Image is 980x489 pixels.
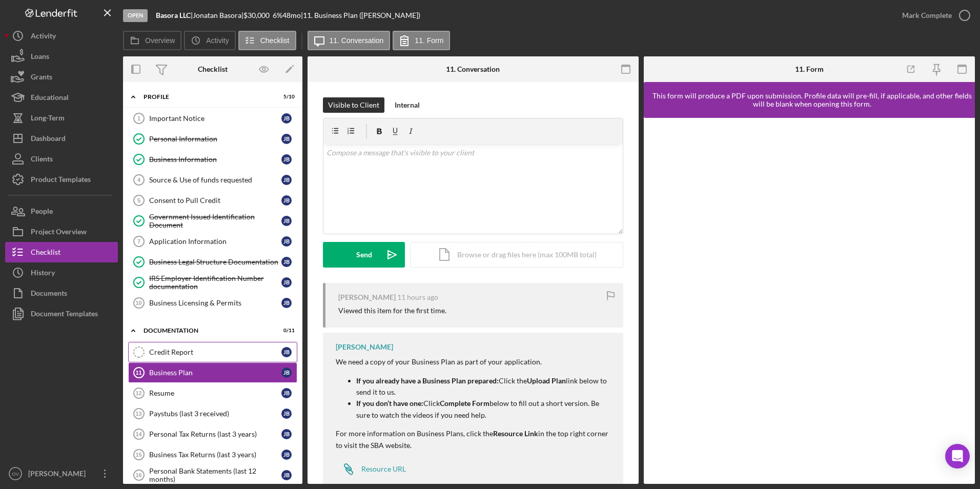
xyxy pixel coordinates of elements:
label: Activity [206,36,229,45]
a: 13Paystubs (last 3 received)JB [128,403,297,424]
div: | 11. Business Plan ([PERSON_NAME]) [301,11,420,19]
div: J B [281,347,292,357]
div: 11. Form [795,65,824,73]
div: Business Tax Returns (last 3 years) [149,451,281,459]
div: J B [281,134,292,144]
div: Business Legal Structure Documentation [149,258,281,266]
div: Important Notice [149,114,281,123]
p: Click the link below to send it to us. [356,375,613,398]
div: J B [281,257,292,267]
tspan: 10 [135,300,141,306]
div: J B [281,216,292,226]
div: J B [281,388,292,398]
div: 5 / 10 [276,94,295,100]
div: Checklist [198,65,228,73]
label: Checklist [260,36,290,45]
div: Mark Complete [902,5,952,26]
div: This form will produce a PDF upon submission. Profile data will pre-fill, if applicable, and othe... [649,92,975,108]
div: Viewed this item for the first time. [338,307,446,315]
button: OV[PERSON_NAME] [5,463,118,484]
strong: If you already have a Business Plan prepared: [356,376,499,385]
div: Application Information [149,237,281,246]
tspan: 11 [135,370,141,376]
div: IRS Employer Identification Number documentation [149,274,281,291]
div: J B [281,277,292,288]
div: 0 / 11 [276,328,295,334]
p: Click below to fill out a short version. Be sure to watch the videos if you need help. [356,398,613,421]
a: 11Business PlanJB [128,362,297,383]
div: Credit Report [149,348,281,356]
div: J B [281,450,292,460]
div: Paystubs (last 3 received) [149,410,281,418]
div: Visible to Client [328,97,379,113]
p: For more information on Business Plans, click the in the top right corner to visit the SBA website. [336,428,613,451]
label: 11. Form [415,36,443,45]
button: 11. Conversation [308,31,391,50]
div: Business Plan [149,369,281,377]
a: 10Business Licensing & PermitsJB [128,293,297,313]
div: Jonatan Basora | [193,11,243,19]
div: Source & Use of funds requested [149,176,281,184]
div: J B [281,429,292,439]
div: Documentation [144,328,269,334]
text: OV [12,471,19,477]
tspan: 16 [135,472,141,478]
div: J B [281,175,292,185]
p: We need a copy of your Business Plan as part of your application. [336,356,613,368]
div: Personal Tax Returns (last 3 years) [149,430,281,438]
strong: Complete Form [440,399,489,407]
a: 4Source & Use of funds requestedJB [128,170,297,190]
div: Internal [395,97,420,113]
button: Checklist [238,31,296,50]
div: J B [281,470,292,480]
div: J B [281,113,292,124]
time: 2025-09-08 01:45 [397,293,438,301]
a: 5Consent to Pull CreditJB [128,190,297,211]
button: Mark Complete [892,5,975,26]
tspan: 5 [137,197,140,203]
div: 11. Conversation [446,65,500,73]
div: J B [281,298,292,308]
div: [PERSON_NAME] [336,343,393,351]
tspan: 7 [137,238,140,244]
tspan: 13 [135,411,141,417]
strong: Upload Plan [527,376,566,385]
div: Resume [149,389,281,397]
a: IRS Employer Identification Number documentationJB [128,272,297,293]
tspan: 12 [135,390,141,396]
a: 7Application InformationJB [128,231,297,252]
button: Internal [390,97,425,113]
iframe: Lenderfit form [654,128,966,474]
tspan: 4 [137,177,141,183]
div: Profile [144,94,269,100]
